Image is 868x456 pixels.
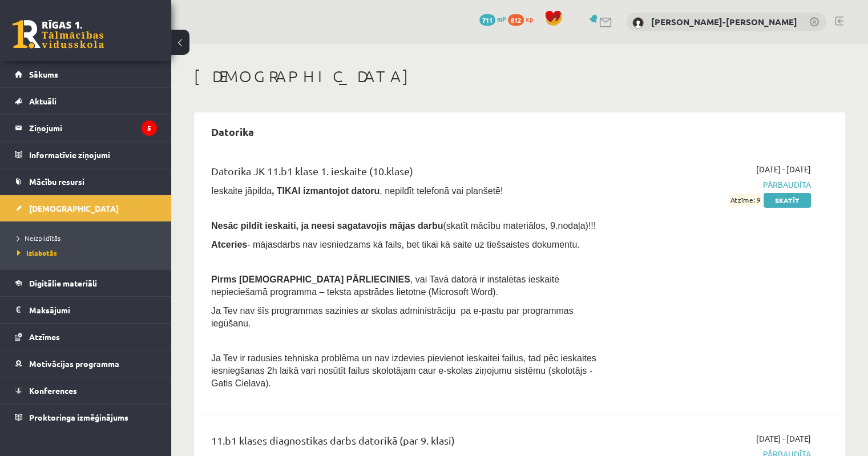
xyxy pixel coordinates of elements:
[13,20,104,49] a: Rīgas 1. Tālmācības vidusskola
[29,385,77,396] span: Konferences
[211,306,574,328] span: Ja Tev nav šīs programmas sazinies ar skolas administrāciju pa e-pastu par programmas iegūšanu.
[29,69,58,79] span: Sākums
[15,115,157,141] a: Ziņojumi5
[15,324,157,350] a: Atzīmes
[29,297,157,323] legend: Maksājumi
[497,14,506,23] span: mP
[756,433,811,445] span: [DATE] - [DATE]
[651,16,797,27] a: [PERSON_NAME]-[PERSON_NAME]
[17,233,60,243] span: Neizpildītās
[15,377,157,403] a: Konferences
[29,412,128,422] span: Proktoringa izmēģinājums
[508,14,539,23] a: 812 xp
[15,142,157,168] a: Informatīvie ziņojumi
[15,297,157,323] a: Maksājumi
[17,248,160,258] a: Izlabotās
[211,275,410,284] span: Pirms [DEMOGRAPHIC_DATA] PĀRLIECINIES
[17,233,160,243] a: Neizpildītās
[29,115,157,141] legend: Ziņojumi
[29,203,119,213] span: [DEMOGRAPHIC_DATA]
[29,142,157,168] legend: Informatīvie ziņojumi
[632,17,644,29] img: Martins Frīdenbergs-Tomašs
[211,163,605,184] div: Datorika JK 11.b1 klase 1. ieskaite (10.klase)
[211,240,580,249] span: - mājasdarbs nav iesniedzams kā fails, bet tikai kā saite uz tiešsaistes dokumentu.
[15,168,157,195] a: Mācību resursi
[443,221,596,231] span: (skatīt mācību materiālos, 9.nodaļa)!!!
[211,275,559,297] span: , vai Tavā datorā ir instalētas ieskaitē nepieciešamā programma – teksta apstrādes lietotne (Micr...
[729,194,762,206] span: Atzīme: 9
[29,176,84,187] span: Mācību resursi
[479,14,506,23] a: 711 mP
[29,332,60,342] span: Atzīmes
[29,96,56,106] span: Aktuāli
[272,186,380,196] b: , TIKAI izmantojot datoru
[15,61,157,87] a: Sākums
[508,14,524,26] span: 812
[756,163,811,175] span: [DATE] - [DATE]
[211,353,596,388] span: Ja Tev ir radusies tehniska problēma un nav izdevies pievienot ieskaitei failus, tad pēc ieskaite...
[479,14,495,26] span: 711
[15,88,157,114] a: Aktuāli
[200,118,265,145] h2: Datorika
[15,350,157,377] a: Motivācijas programma
[623,179,811,191] span: Pārbaudīta
[211,240,247,249] b: Atceries
[142,120,157,136] i: 5
[526,14,533,23] span: xp
[764,193,811,208] a: Skatīt
[211,186,503,196] span: Ieskaite jāpilda , nepildīt telefonā vai planšetē!
[211,221,443,231] span: Nesāc pildīt ieskaiti, ja neesi sagatavojis mājas darbu
[211,433,605,454] div: 11.b1 klases diagnostikas darbs datorikā (par 9. klasi)
[194,67,845,86] h1: [DEMOGRAPHIC_DATA]
[29,358,119,369] span: Motivācijas programma
[15,404,157,430] a: Proktoringa izmēģinājums
[29,278,97,288] span: Digitālie materiāli
[17,248,57,257] span: Izlabotās
[15,195,157,221] a: [DEMOGRAPHIC_DATA]
[15,270,157,296] a: Digitālie materiāli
